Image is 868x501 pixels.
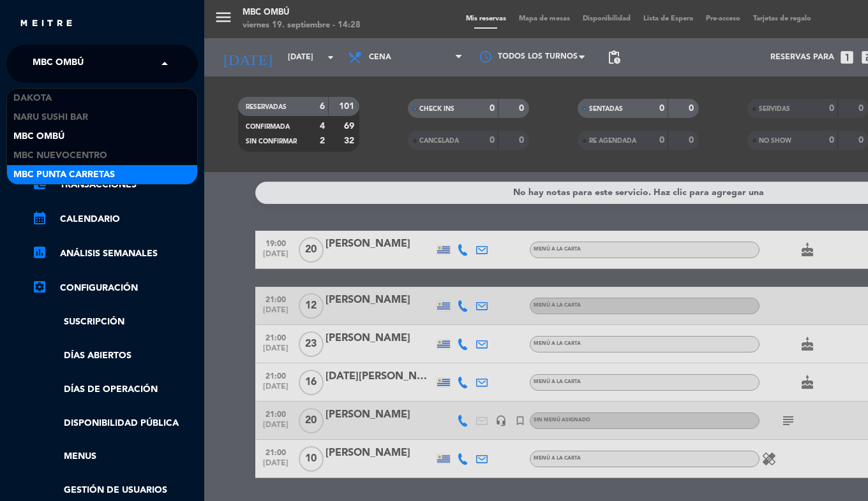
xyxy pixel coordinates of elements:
[13,110,88,125] span: NARU Sushi Bar
[32,483,198,498] a: Gestión de usuarios
[13,149,107,163] span: MBC Nuevocentro
[32,245,47,260] i: assessment
[32,349,198,363] a: Días abiertos
[32,246,198,261] a: assessmentANÁLISIS SEMANALES
[32,315,198,330] a: Suscripción
[32,449,198,464] a: Menus
[32,177,198,192] a: account_balance_walletTransacciones
[13,168,115,182] span: MBC Punta Carretas
[32,210,47,226] i: calendar_month
[13,129,64,144] span: MBC Ombú
[32,382,198,397] a: Días de Operación
[33,50,84,77] span: MBC Ombú
[32,416,198,431] a: Disponibilidad pública
[13,91,52,106] span: Dakota
[32,279,47,294] i: settings_applications
[32,280,198,296] a: Configuración
[32,212,198,227] a: calendar_monthCalendario
[19,19,73,29] img: MEITRE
